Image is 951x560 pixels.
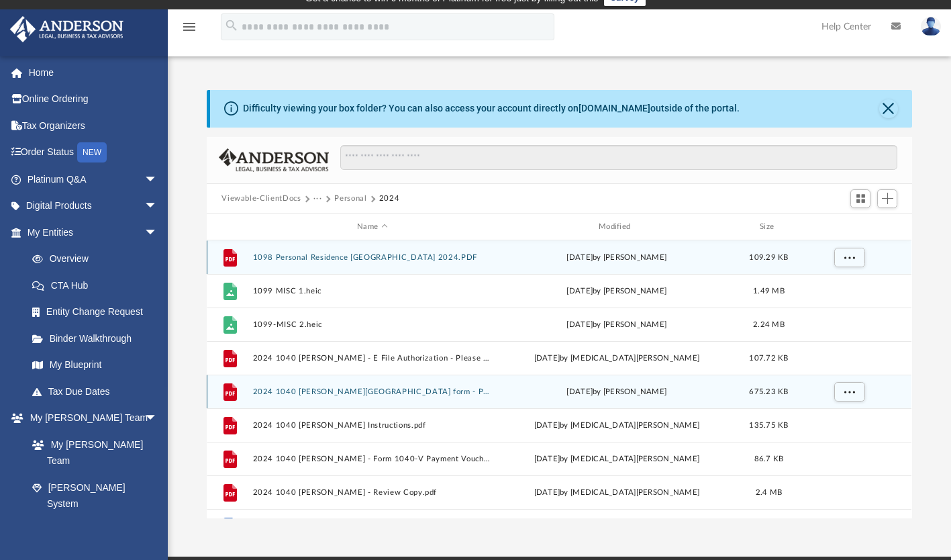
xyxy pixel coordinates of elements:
[497,285,736,297] div: [DATE] by [PERSON_NAME]
[497,386,736,398] div: [DATE] by [PERSON_NAME]
[19,352,171,379] a: My Blueprint
[850,189,870,208] button: Switch to Grid View
[144,219,171,246] span: arrow_drop_down
[253,488,492,497] button: 2024 1040 [PERSON_NAME] - Review Copy.pdf
[750,254,789,261] span: 109.29 KB
[802,221,896,233] div: id
[19,378,178,405] a: Tax Due Dates
[253,455,492,463] button: 2024 1040 [PERSON_NAME] - Form 1040-V Payment Voucher.pdf
[9,219,178,246] a: My Entitiesarrow_drop_down
[921,17,941,36] img: User Pic
[19,431,164,474] a: My [PERSON_NAME] Team
[253,320,492,329] button: 1099-MISC 2.heic
[879,99,898,118] button: Close
[19,246,178,273] a: Overview
[144,405,171,432] span: arrow_drop_down
[252,221,491,233] div: Name
[9,86,178,113] a: Online Ordering
[77,142,107,162] div: NEW
[877,189,897,208] button: Add
[497,319,736,331] div: [DATE] by [PERSON_NAME]
[497,453,736,465] div: [DATE] by [MEDICAL_DATA][PERSON_NAME]
[9,405,171,432] a: My [PERSON_NAME] Teamarrow_drop_down
[253,354,492,363] button: 2024 1040 [PERSON_NAME] - E File Authorization - Please Sign.pdf
[834,382,865,402] button: More options
[253,387,492,396] button: 2024 1040 [PERSON_NAME][GEOGRAPHIC_DATA] form - Print, Sign & Mail.pdf
[9,193,178,220] a: Digital Productsarrow_drop_down
[19,325,178,352] a: Binder Walkthrough
[213,221,246,233] div: id
[243,101,740,115] div: Difficulty viewing your box folder? You can also access your account directly on outside of the p...
[579,103,650,113] a: [DOMAIN_NAME]
[834,348,865,369] button: More options
[497,221,736,233] div: Modified
[221,193,301,205] button: Viewable-ClientDocs
[224,18,239,33] i: search
[834,449,865,469] button: More options
[253,253,492,262] button: 1098 Personal Residence [GEOGRAPHIC_DATA] 2024.PDF
[19,299,178,326] a: Entity Change Request
[181,26,197,35] a: menu
[9,59,178,86] a: Home
[19,474,171,517] a: [PERSON_NAME] System
[9,139,178,167] a: Order StatusNEW
[9,112,178,139] a: Tax Organizers
[753,321,785,328] span: 2.24 MB
[253,287,492,295] button: 1099 MISC 1.heic
[19,272,178,299] a: CTA Hub
[834,483,865,503] button: More options
[181,19,197,35] i: menu
[750,355,789,362] span: 107.72 KB
[207,240,911,519] div: grid
[379,193,400,205] button: 2024
[144,193,171,220] span: arrow_drop_down
[834,281,865,301] button: More options
[497,487,736,499] div: [DATE] by [MEDICAL_DATA][PERSON_NAME]
[144,166,171,193] span: arrow_drop_down
[497,252,736,264] div: [DATE] by [PERSON_NAME]
[313,193,322,205] button: ···
[9,166,178,193] a: Platinum Q&Aarrow_drop_down
[754,455,784,463] span: 86.7 KB
[340,145,897,171] input: Search files and folders
[742,221,796,233] div: Size
[834,248,865,268] button: More options
[750,388,789,395] span: 675.23 KB
[497,420,736,432] div: [DATE] by [MEDICAL_DATA][PERSON_NAME]
[834,416,865,436] button: More options
[756,489,783,496] span: 2.4 MB
[497,353,736,365] div: [DATE] by [MEDICAL_DATA][PERSON_NAME]
[834,315,865,335] button: More options
[6,16,128,42] img: Anderson Advisors Platinum Portal
[253,421,492,430] button: 2024 1040 [PERSON_NAME] Instructions.pdf
[750,422,789,429] span: 135.75 KB
[334,193,366,205] button: Personal
[753,287,785,295] span: 1.49 MB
